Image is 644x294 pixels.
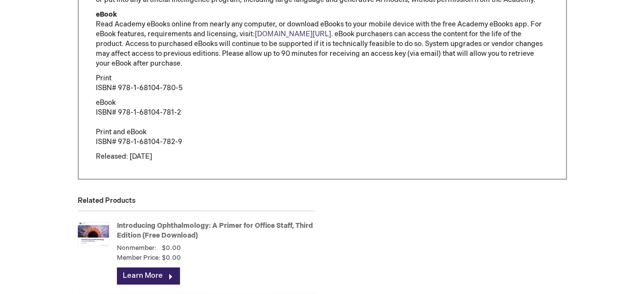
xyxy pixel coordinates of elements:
img: Introducing Ophthalmology: A Primer for Office Staff, Third Edition (Free Download) [78,215,109,254]
p: Released: [DATE] [96,152,549,162]
strong: Related Products [78,196,135,205]
span: $0.00 [162,244,181,252]
a: [DOMAIN_NAME][URL] [255,30,331,38]
a: Introducing Ophthalmology: A Primer for Office Staff, Third Edition (Free Download) [117,221,313,240]
strong: Member Price: [117,253,160,263]
strong: eBook [96,10,117,19]
span: $0.00 [162,253,181,263]
p: Read Academy eBooks online from nearly any computer, or download eBooks to your mobile device wit... [96,10,549,69]
strong: Nonmember: [117,244,156,253]
p: eBook ISBN# 978-1-68104-781-2 Print and eBook ISBN# 978-1-68104-782-9 [96,98,549,147]
p: Print ISBN# 978-1-68104-780-5 [96,73,549,93]
a: Learn More [117,268,179,284]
